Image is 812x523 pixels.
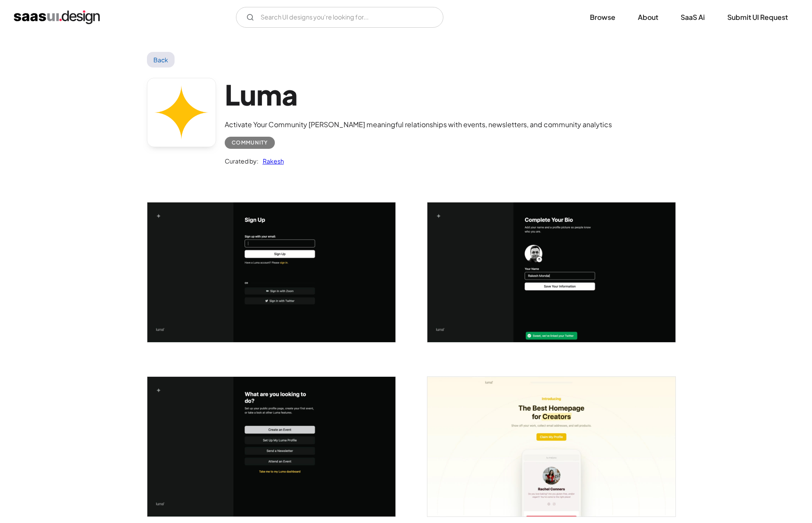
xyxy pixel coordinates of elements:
[670,8,715,27] a: SaaS Ai
[236,7,443,28] input: Search UI designs you're looking for...
[717,8,798,27] a: Submit UI Request
[147,377,395,517] img: 60f7d0e6de0f6f99f3e3dea7_Luma%20-%20What%20are%20you%20looking%20to%20do.jpg
[225,78,612,111] h1: Luma
[427,202,675,342] a: open lightbox
[427,377,675,517] img: 60f7d0e6b80235961f5f881c_Luma%20-%20setup%20your%20Luma%20Profile.jpg
[580,8,626,27] a: Browse
[236,7,443,28] form: Email Form
[232,138,268,148] div: Community
[627,8,669,27] a: About
[225,119,612,130] div: Activate Your Community [PERSON_NAME] meaningful relationships with events, newsletters, and comm...
[147,377,395,517] a: open lightbox
[258,156,284,166] a: Rakesh
[147,52,175,67] a: Back
[147,202,395,342] img: 60f7d0e6d390e084c66f9e5c_Luma%20-%20Sign%20up.jpg
[14,10,100,24] a: home
[147,202,395,342] a: open lightbox
[225,156,258,166] div: Curated by:
[427,202,675,342] img: 60f7d0e6220beb56f4abbb1a_Luma%20-%20complete%20your%20bio.jpg
[427,377,675,517] a: open lightbox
